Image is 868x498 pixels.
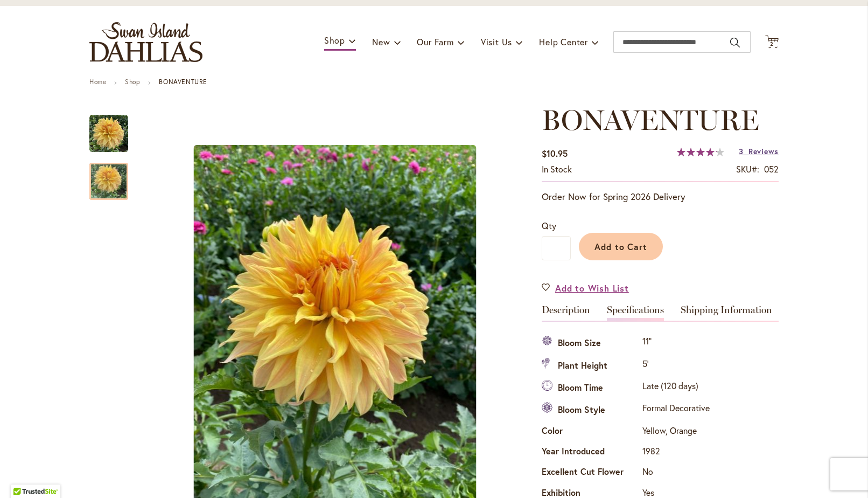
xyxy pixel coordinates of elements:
p: Order Now for Spring 2026 Delivery [542,190,779,203]
button: 2 [765,35,779,50]
td: No [640,463,712,483]
span: Add to Wish List [555,282,629,294]
span: Reviews [748,146,779,156]
a: Specifications [607,305,664,321]
span: 3 [739,146,744,156]
td: 11" [640,333,712,355]
span: 2 [770,40,774,47]
div: Bonaventure [89,104,139,152]
th: Plant Height [542,355,640,377]
a: Shipping Information [681,305,772,321]
th: Bloom Size [542,333,640,355]
span: New [372,36,390,47]
iframe: Launch Accessibility Center [8,460,38,490]
div: 84% [677,148,724,156]
th: Bloom Style [542,399,640,421]
span: BONAVENTURE [542,103,759,137]
span: Visit Us [481,36,512,47]
strong: SKU [736,163,759,175]
a: Description [542,305,590,321]
strong: BONAVENTURE [159,78,207,86]
a: 3 Reviews [739,146,779,156]
span: Qty [542,220,556,231]
a: store logo [89,22,202,62]
td: Yellow, Orange [640,421,712,442]
div: 052 [764,163,779,176]
td: Formal Decorative [640,399,712,421]
a: Add to Wish List [542,282,629,294]
a: Home [89,78,106,86]
th: Bloom Time [542,377,640,399]
span: $10.95 [542,148,568,159]
div: Availability [542,163,572,176]
td: 1982 [640,442,712,463]
span: Add to Cart [594,241,648,252]
th: Excellent Cut Flower [542,463,640,483]
td: Late (120 days) [640,377,712,399]
th: Year Introduced [542,442,640,463]
a: Shop [125,78,140,86]
div: Bonaventure [89,152,128,200]
img: Bonaventure [89,114,128,153]
td: 5' [640,355,712,377]
span: Help Center [539,36,588,47]
span: Shop [324,34,345,46]
span: Our Farm [417,36,453,47]
th: Color [542,421,640,442]
span: In stock [542,163,572,175]
button: Add to Cart [579,233,663,260]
